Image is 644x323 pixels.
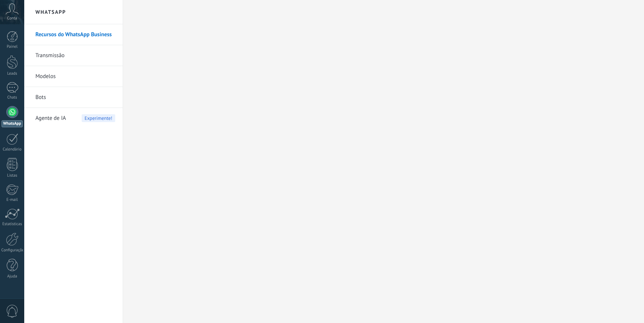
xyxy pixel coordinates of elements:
[1,248,23,253] div: Configurações
[1,222,23,227] div: Estatísticas
[24,45,123,66] li: Transmissão
[35,87,115,108] a: Bots
[24,87,123,108] li: Bots
[24,24,123,45] li: Recursos do WhatsApp Business
[1,44,23,49] div: Painel
[1,198,23,202] div: E-mail
[24,108,123,128] li: Agente de IA
[35,108,66,129] span: Agente de IA
[35,108,115,129] a: Agente de IAExperimente!
[1,147,23,152] div: Calendário
[1,71,23,76] div: Leads
[1,120,23,127] div: WhatsApp
[1,95,23,100] div: Chats
[35,24,115,45] a: Recursos do WhatsApp Business
[7,16,17,21] span: Conta
[1,173,23,178] div: Listas
[1,274,23,279] div: Ajuda
[24,66,123,87] li: Modelos
[82,114,115,122] span: Experimente!
[35,45,115,66] a: Transmissão
[35,66,115,87] a: Modelos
